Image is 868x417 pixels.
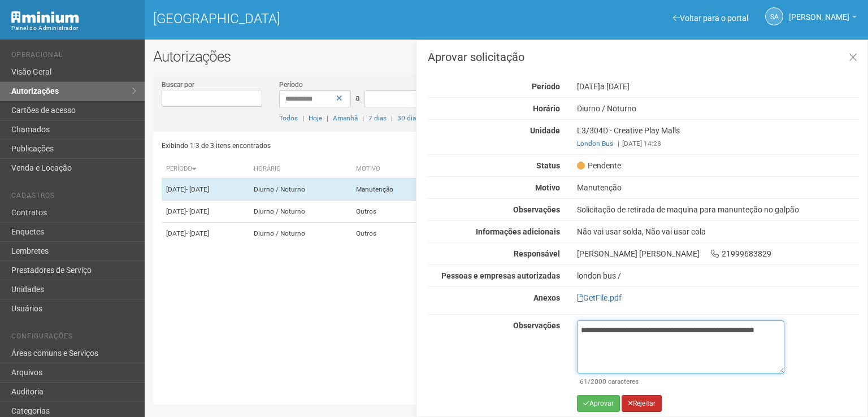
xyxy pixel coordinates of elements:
td: Outros [351,223,429,245]
h1: [GEOGRAPHIC_DATA] [153,11,498,26]
td: [DATE] [162,179,249,201]
span: a [355,93,360,102]
strong: Unidade [530,126,560,135]
strong: Responsável [514,249,560,258]
span: - [DATE] [186,229,209,237]
div: [PERSON_NAME] [PERSON_NAME] 21999683829 [568,249,867,259]
span: 61 [580,377,588,385]
td: [DATE] [162,223,249,245]
td: Outros [351,201,429,223]
div: [DATE] 14:28 [577,138,859,149]
div: L3/304D - Creative Play Malls [568,125,867,149]
div: [DATE] [568,81,867,92]
span: Silvio Anjos [789,2,849,21]
a: Todos [279,114,298,122]
a: 30 dias [397,114,419,122]
strong: Observações [513,321,560,330]
strong: Status [536,161,560,170]
td: Diurno / Noturno [249,179,351,201]
span: | [327,114,328,122]
div: Painel do Administrador [11,23,136,33]
span: | [618,140,619,147]
th: Motivo [351,160,429,179]
div: Diurno / Noturno [568,103,867,114]
li: Cadastros [11,192,136,203]
a: SA [765,7,783,25]
a: London Bus [577,140,613,147]
button: Aprovar [577,395,620,412]
label: Buscar por [162,80,194,90]
strong: Observações [513,205,560,214]
span: - [DATE] [186,185,209,193]
label: Período [279,80,303,90]
a: Amanhã [333,114,358,122]
h3: Aprovar solicitação [428,51,859,63]
li: Configurações [11,332,136,344]
li: Operacional [11,51,136,63]
span: | [302,114,304,122]
span: | [391,114,393,122]
span: a [DATE] [600,82,630,91]
a: GetFile.pdf [577,293,622,302]
th: Período [162,160,249,179]
strong: Horário [533,104,560,113]
a: [PERSON_NAME] [789,14,857,23]
a: 7 dias [368,114,387,122]
a: Fechar [841,46,865,70]
a: Voltar para o portal [673,14,748,23]
td: [DATE] [162,201,249,223]
div: london bus / [577,271,859,281]
a: Hoje [309,114,322,122]
span: Pendente [577,160,621,171]
strong: Período [532,82,560,91]
div: Exibindo 1-3 de 3 itens encontrados [162,137,503,154]
div: Não vai usar solda, Não vai usar cola [568,227,867,237]
div: /2000 caracteres [580,376,782,386]
td: Diurno / Noturno [249,201,351,223]
strong: Anexos [533,293,560,302]
td: Manutenção [351,179,429,201]
strong: Pessoas e empresas autorizadas [441,271,560,280]
span: - [DATE] [186,207,209,215]
strong: Motivo [535,183,560,192]
div: Manutenção [568,183,867,193]
button: Rejeitar [622,395,662,412]
h2: Autorizações [153,48,860,65]
span: | [362,114,364,122]
td: Diurno / Noturno [249,223,351,245]
div: Solicitação de retirada de maquina para manunteção no galpão [568,205,867,215]
th: Horário [249,160,351,179]
strong: Informações adicionais [476,227,560,236]
img: Minium [11,11,79,23]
